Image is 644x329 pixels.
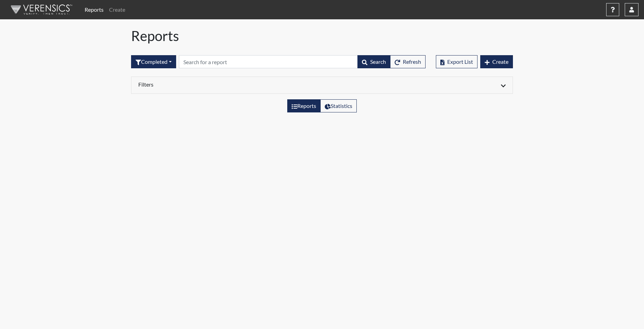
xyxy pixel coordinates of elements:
button: Export List [436,55,477,68]
span: Search [370,58,386,65]
input: Search by Registration ID, Interview Number, or Investigation Name. [179,55,358,68]
span: Refresh [403,58,421,65]
a: Reports [82,3,106,17]
span: Export List [447,58,473,65]
a: Create [106,3,128,17]
label: View statistics about completed interviews [320,99,357,112]
h6: Filters [138,81,317,88]
label: View the list of reports [287,99,321,112]
span: Create [492,58,508,65]
button: Create [480,55,513,68]
h1: Reports [131,28,513,44]
button: Search [357,55,390,68]
button: Completed [131,55,176,68]
button: Refresh [390,55,426,68]
div: Click to expand/collapse filters [133,81,511,89]
div: Filter by interview status [131,55,176,68]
